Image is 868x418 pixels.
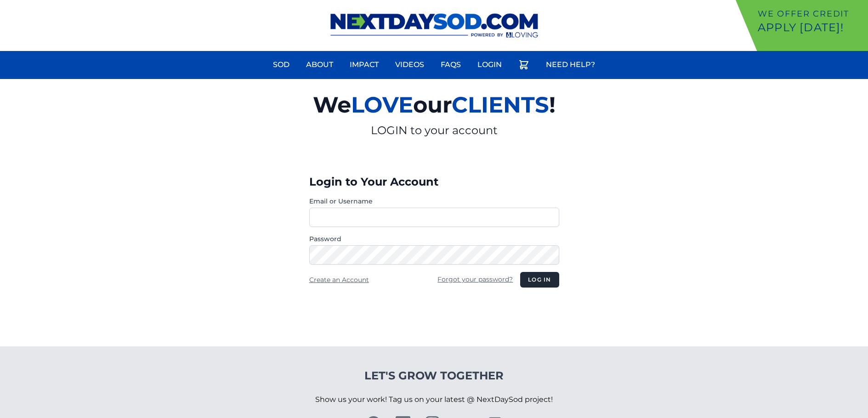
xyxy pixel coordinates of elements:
a: Need Help? [540,54,601,76]
span: LOVE [351,91,413,118]
p: We offer Credit [758,7,864,20]
a: FAQs [435,54,466,76]
button: Log in [520,272,559,288]
a: Create an Account [309,276,369,284]
span: CLIENTS [452,91,549,118]
h4: Let's Grow Together [315,368,553,383]
p: Apply [DATE]! [758,20,864,35]
a: Impact [344,54,384,76]
a: Forgot your password? [437,275,513,283]
p: Show us your work! Tag us on your latest @ NextDaySod project! [315,383,553,416]
h3: Login to Your Account [309,175,559,189]
label: Email or Username [309,197,559,206]
a: Videos [390,54,430,76]
a: Sod [267,54,295,76]
p: LOGIN to your account [206,123,662,138]
h2: We our ! [206,86,662,123]
a: About [301,54,339,76]
label: Password [309,234,559,243]
a: Login [472,54,507,76]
